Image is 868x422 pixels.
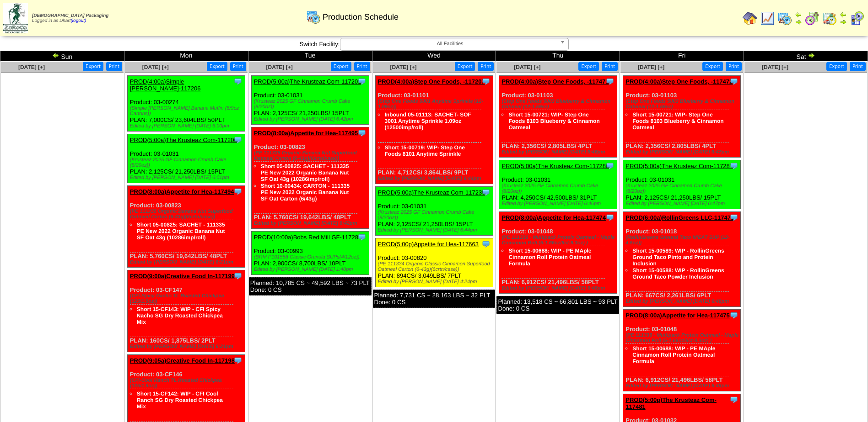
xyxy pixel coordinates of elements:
[378,176,493,181] div: Edited by [PERSON_NAME] [DATE] 6:44pm
[254,150,369,161] div: (PE 111335 Organic Banana Nut Superfood Oatmeal Carton (6-43g)(6crtn/case))
[130,105,245,116] div: (Simple [PERSON_NAME] Banana Muffin (6/9oz Cartons))
[625,235,740,246] div: (RollinGreens Ground Taco M'EAT SUP (12-4.5oz))
[378,241,479,248] a: PROD(5:00p)Appetite for Hea-117663
[623,212,741,307] div: Product: 03-01018 PLAN: 667CS / 2,261LBS / 6PLT
[106,62,122,71] button: Print
[249,277,372,295] div: Planned: 10,785 CS ~ 49,592 LBS ~ 73 PLT Done: 0 CS
[795,18,802,26] img: arrowright.gif
[762,64,788,70] a: [DATE] [+]
[344,38,556,49] span: All Facilities
[233,187,243,196] img: Tooltip
[605,213,615,222] img: Tooltip
[478,62,494,71] button: Print
[808,52,815,59] img: arrowright.gif
[605,77,615,86] img: Tooltip
[578,62,599,71] button: Export
[501,78,609,85] a: PROD(4:00a)Step One Foods, -117471
[254,78,361,85] a: PROD(5:00a)The Krusteaz Com-117201
[137,306,223,325] a: Short 15-CF143: WIP - CFI Spicy Nacho SG Dry Roasted Chickpea Mix
[625,78,733,85] a: PROD(4:00a)Step One Foods, -117472
[130,209,245,220] div: (PE 111335 Organic Banana Nut Superfood Oatmeal Carton (6-43g)(6crtn/case))
[142,64,169,70] span: [DATE] [+]
[233,135,243,144] img: Tooltip
[625,383,740,389] div: Edited by [PERSON_NAME] [DATE] 6:48pm
[378,279,493,285] div: Edited by [PERSON_NAME] [DATE] 4:24pm
[251,232,369,275] div: Product: 03-00993 PLAN: 2,900CS / 8,700LBS / 10PLT
[230,62,246,71] button: Print
[744,51,868,61] td: Sat
[496,296,619,314] div: Planned: 13,518 CS ~ 66,801 LBS ~ 93 PLT Done: 0 CS
[625,183,740,194] div: (Krusteaz 2025 GF Cinnamon Crumb Cake (8/20oz))
[233,271,243,280] img: Tooltip
[130,259,245,265] div: Edited by [PERSON_NAME] [DATE] 6:21pm
[625,299,740,304] div: Edited by [PERSON_NAME] [DATE] 6:48pm
[127,134,245,183] div: Product: 03-01031 PLAN: 2,125CS / 21,250LBS / 15PLT
[840,18,847,26] img: arrowright.gif
[83,62,103,71] button: Export
[32,13,108,23] span: Logged in as Dhart
[261,183,350,202] a: Short 10-00434: CARTON - 111335 PE New 2022 Organic Banana Nut SF Oat Carton (6/43g)
[254,99,369,110] div: (Krusteaz 2025 GF Cinnamon Crumb Cake (8/20oz))
[625,214,734,221] a: PROD(6:00a)RollinGreens LLC-117478
[130,137,237,143] a: PROD(5:00a)The Krusteaz Com-117200
[52,52,59,59] img: arrowleft.gif
[18,64,45,70] a: [DATE] [+]
[254,254,369,260] div: (BRM P101558 Classic Granola SUPs(4/12oz))
[372,51,496,61] td: Wed
[729,311,739,320] img: Tooltip
[620,51,744,61] td: Fri
[248,51,372,61] td: Tue
[501,149,616,155] div: Edited by [PERSON_NAME] [DATE] 6:46pm
[254,130,358,137] a: PROD(8:00a)Appetite for Hea-117495
[331,62,351,71] button: Export
[602,62,618,71] button: Print
[233,77,243,86] img: Tooltip
[251,76,369,125] div: Product: 03-01031 PLAN: 2,125CS / 21,250LBS / 15PLT
[390,64,416,70] a: [DATE] [+]
[726,62,742,71] button: Print
[743,11,757,26] img: home.gif
[0,51,124,61] td: Sun
[508,111,599,131] a: Short 15-00721: WIP- Step One Foods 8103 Blueberry & Cinnamon Oatmeal
[623,76,741,158] div: Product: 03-01103 PLAN: 2,356CS / 2,805LBS / 4PLT
[130,78,201,92] a: PROD(4:00a)Simple [PERSON_NAME]-117206
[514,64,540,70] a: [DATE] [+]
[481,239,491,248] img: Tooltip
[850,11,864,26] img: calendarcustomer.gif
[130,378,245,389] div: (CFI-Cool Ranch TL Roasted Chickpea (125/1.5oz))
[266,64,293,70] a: [DATE] [+]
[137,390,223,410] a: Short 15-CF142: WIP - CFI Cool Ranch SG Dry Roasted Chickpea Mix
[777,11,792,26] img: calendarprod.gif
[127,270,245,352] div: Product: 03-CF147 PLAN: 160CS / 1,875LBS / 2PLT
[632,111,723,131] a: Short 15-00721: WIP- Step One Foods 8103 Blueberry & Cinnamon Oatmeal
[32,13,108,18] span: [DEMOGRAPHIC_DATA] Packaging
[840,11,847,18] img: arrowleft.gif
[605,161,615,170] img: Tooltip
[378,99,493,110] div: (Step One Foods 5001 Anytime Sprinkle (12-1.09oz))
[357,232,367,242] img: Tooltip
[625,312,730,319] a: PROD(8:00a)Appetite for Hea-117475
[385,111,471,131] a: Inbound 05-01113: SACHET- SOF 3001 Anytime Sprinkle 1.09oz (12500imp/roll)
[130,344,245,349] div: Edited by [PERSON_NAME] [DATE] 6:21pm
[501,163,609,169] a: PROD(5:00a)The Krusteaz Com-117286
[375,76,493,184] div: Product: 03-01101 PLAN: 4,712CS / 3,864LBS / 9PLT
[729,77,739,86] img: Tooltip
[638,64,664,70] a: [DATE] [+]
[354,62,370,71] button: Print
[130,157,245,168] div: (Krusteaz 2025 GF Cinnamon Crumb Cake (8/20oz))
[729,213,739,222] img: Tooltip
[375,238,493,287] div: Product: 03-00820 PLAN: 894CS / 3,049LBS / 7PLT
[625,332,740,343] div: (PE 111336 - Multipack Protein Oatmeal - Maple Cinnamon Roll (5-1.66oz/6ct-8.3oz) )
[373,290,496,308] div: Planned: 7,731 CS ~ 28,163 LBS ~ 32 PLT Done: 0 CS
[625,99,740,110] div: (Step One Foods 5003 Blueberry & Cinnamon Oatmeal (12-1.59oz)
[499,76,617,158] div: Product: 03-01103 PLAN: 2,356CS / 2,805LBS / 4PLT
[481,77,491,86] img: Tooltip
[625,163,733,169] a: PROD(5:00a)The Krusteaz Com-117287
[795,11,802,18] img: arrowleft.gif
[3,3,28,33] img: zoroco-logo-small.webp
[760,11,775,26] img: line_graph.gif
[499,160,617,209] div: Product: 03-01031 PLAN: 4,250CS / 42,500LBS / 31PLT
